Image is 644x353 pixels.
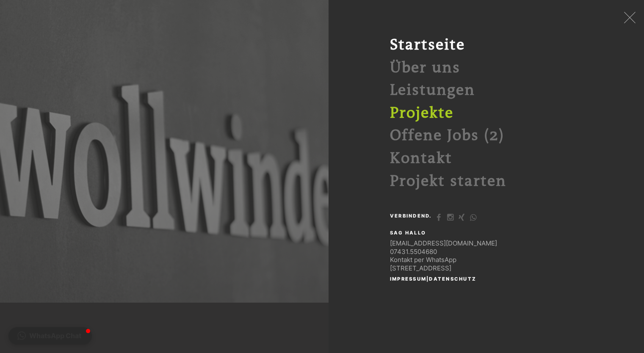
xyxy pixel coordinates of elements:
button: WhatsApp Chat [8,327,92,345]
h4: Sag Hallo [390,231,428,235]
a: 07431.5504680 [390,248,437,256]
a: [EMAIL_ADDRESS][DOMAIN_NAME] [390,239,497,247]
a: Impressum [390,276,426,282]
a: Datenschutz [429,276,476,282]
a: Leistungen [390,82,475,99]
a: Offene Jobs (2) [390,127,504,144]
a: [STREET_ADDRESS] [390,264,451,272]
strong: Startseite [390,36,465,54]
a: Projekt starten [390,173,506,190]
a: Über uns [390,59,460,77]
h4: Verbindend. [390,214,434,218]
a: Kontakt [390,150,452,167]
a: Kontakt per WhatsApp [390,256,456,264]
h4: | [390,277,478,281]
a: Projekte [390,105,453,122]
